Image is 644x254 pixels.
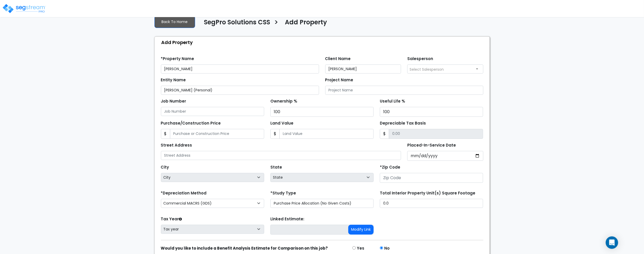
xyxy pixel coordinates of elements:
[161,190,207,196] label: *Depreciation Method
[380,199,483,208] input: total square foot
[270,120,293,126] label: Land Value
[161,120,221,126] label: Purchase/Construction Price
[410,67,444,72] span: Select Salesperson
[161,98,186,104] label: Job Number
[380,98,405,104] label: Useful Life %
[161,129,170,139] span: $
[161,107,264,116] input: Job Number
[2,3,46,14] img: logo_pro_r.png
[161,164,169,170] label: City
[157,37,490,48] div: Add Property
[161,142,192,148] label: Street Address
[204,19,270,27] h4: SegPro Solutions CSS
[325,77,353,83] label: Project Name
[380,173,483,183] input: Zip Code
[407,56,433,62] label: Salesperson
[274,18,279,28] h3: >
[407,142,456,148] label: Placed-In-Service Date
[270,107,374,117] input: Ownership %
[325,64,401,74] input: Client Name
[380,190,475,196] label: Total Interior Property Unit(s) Square Footage
[270,164,282,170] label: State
[357,245,364,251] label: Yes
[279,129,374,139] input: Land Value
[161,77,186,83] label: Entity Name
[161,86,319,95] input: Entity Name
[270,190,296,196] label: *Study Type
[200,19,270,30] a: SegPro Solutions CSS
[325,56,351,62] label: Client Name
[281,19,327,30] a: Add Property
[380,129,389,139] span: $
[348,225,374,235] button: Modify Link
[380,120,426,126] label: Depreciable Tax Basis
[325,86,483,95] input: Project Name
[380,164,400,170] label: *Zip Code
[384,245,390,251] label: No
[161,151,401,160] input: Street Address
[380,107,483,117] input: Useful Life %
[154,16,195,28] a: Back To Home
[161,64,319,74] input: Property Name
[285,19,327,27] h4: Add Property
[161,216,182,222] label: Tax Year
[389,129,483,139] input: 0.00
[606,236,618,249] div: Open Intercom Messenger
[161,56,194,62] label: *Property Name
[170,129,264,139] input: Purchase or Construction Price
[270,98,297,104] label: Ownership %
[270,129,280,139] span: $
[270,216,304,222] label: Linked Estimate:
[161,245,328,251] strong: Would you like to include a Benefit Analysis Estimate for Comparison on this job?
